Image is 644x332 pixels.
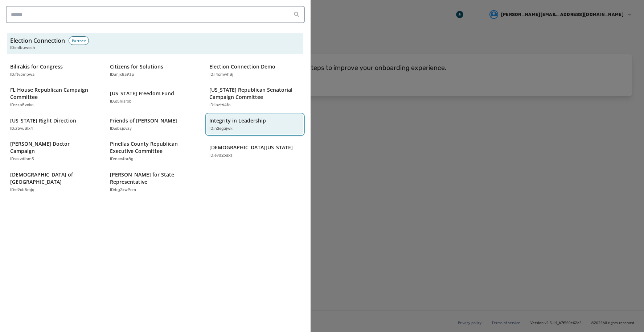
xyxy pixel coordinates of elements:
[110,126,132,132] p: ID: ebsjcvzy
[209,144,293,151] p: [DEMOGRAPHIC_DATA][US_STATE]
[107,137,204,165] button: Pinellas County Republican Executive CommitteeID:nec4br8g
[7,114,104,135] button: [US_STATE] Right DirectionID:ztwu3lx4
[7,60,104,81] button: Bilirakis for CongressID:ftv5mpwa
[110,140,194,155] p: Pinellas County Republican Executive Committee
[209,102,230,108] p: ID: ibzt64fo
[10,126,33,132] p: ID: ztwu3lx4
[10,36,65,45] h3: Election Connection
[110,156,134,162] p: ID: nec4br8g
[69,36,89,45] div: Partner
[107,83,204,111] button: [US_STATE] Freedom FundID:o5nisrxb
[10,187,34,193] p: ID: s9cb5mjq
[7,137,104,165] button: [PERSON_NAME] Doctor CampaignID:esvdlbm5
[209,153,233,159] p: ID: evd2paxz
[110,99,132,105] p: ID: o5nisrxb
[209,63,275,70] p: Election Connection Demo
[206,83,303,111] button: [US_STATE] Republican Senatorial Campaign CommitteeID:ibzt64fo
[206,114,303,135] button: Integrity in LeadershipID:n2egajwk
[7,83,104,111] button: FL House Republican Campaign CommitteeID:zzp5vcko
[10,156,34,162] p: ID: esvdlbm5
[110,171,194,186] p: [PERSON_NAME] for State Representative
[107,114,204,135] button: Friends of [PERSON_NAME]ID:ebsjcvzy
[10,140,94,155] p: [PERSON_NAME] Doctor Campaign
[209,86,293,101] p: [US_STATE] Republican Senatorial Campaign Committee
[110,187,136,193] p: ID: bg2xw9om
[10,45,35,51] span: ID: mlbuwesh
[10,86,94,101] p: FL House Republican Campaign Committee
[209,117,266,124] p: Integrity in Leadership
[10,63,63,70] p: Bilirakis for Congress
[110,117,177,124] p: Friends of [PERSON_NAME]
[209,72,233,78] p: ID: l4cmwh3j
[107,168,204,196] button: [PERSON_NAME] for State RepresentativeID:bg2xw9om
[7,33,303,54] button: Election ConnectionPartnerID:mlbuwesh
[110,72,134,78] p: ID: mjx8a93p
[10,117,76,124] p: [US_STATE] Right Direction
[209,126,233,132] p: ID: n2egajwk
[206,60,303,81] button: Election Connection DemoID:l4cmwh3j
[107,60,204,81] button: Citizens for SolutionsID:mjx8a93p
[10,72,34,78] p: ID: ftv5mpwa
[10,102,33,108] p: ID: zzp5vcko
[7,168,104,196] button: [DEMOGRAPHIC_DATA] of [GEOGRAPHIC_DATA]ID:s9cb5mjq
[206,137,303,165] button: [DEMOGRAPHIC_DATA][US_STATE]ID:evd2paxz
[10,171,94,186] p: [DEMOGRAPHIC_DATA] of [GEOGRAPHIC_DATA]
[110,63,163,70] p: Citizens for Solutions
[110,90,174,97] p: [US_STATE] Freedom Fund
